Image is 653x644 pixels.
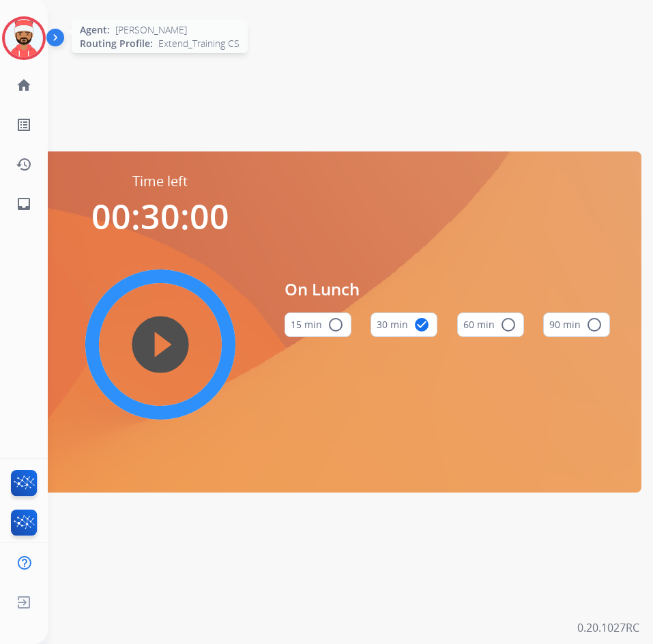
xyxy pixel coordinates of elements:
[577,619,639,636] p: 0.20.1027RC
[16,77,32,93] mat-icon: home
[543,312,610,337] button: 90 min
[285,277,611,302] span: On Lunch
[152,336,169,353] mat-icon: play_circle_filled
[80,37,153,50] span: Routing Profile:
[457,312,524,337] button: 60 min
[115,23,187,37] span: [PERSON_NAME]
[80,23,110,37] span: Agent:
[16,156,32,173] mat-icon: history
[371,312,437,337] button: 30 min
[328,317,344,333] mat-icon: radio_button_unchecked
[5,19,43,57] img: avatar
[132,172,188,191] span: Time left
[91,193,229,239] span: 00:30:00
[413,317,430,333] mat-icon: check_circle
[500,317,517,333] mat-icon: radio_button_unchecked
[285,312,351,337] button: 15 min
[586,317,603,333] mat-icon: radio_button_unchecked
[16,196,32,212] mat-icon: inbox
[158,37,240,50] span: Extend_Training CS
[16,117,32,133] mat-icon: list_alt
